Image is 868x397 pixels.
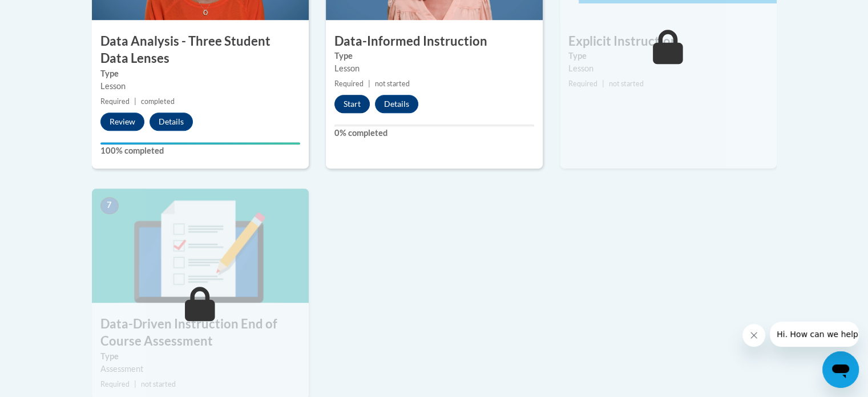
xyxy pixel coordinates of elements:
button: Review [100,113,144,131]
button: Details [375,95,418,113]
span: not started [375,79,410,88]
span: not started [141,380,176,388]
h3: Explicit Instruction [560,33,777,50]
iframe: Button to launch messaging window [822,351,859,388]
h3: Data Analysis - Three Student Data Lenses [92,33,309,68]
div: Lesson [334,62,534,75]
label: Type [568,50,768,62]
span: Hi. How can we help? [7,8,92,17]
span: | [368,79,370,88]
label: 0% completed [334,127,534,139]
iframe: Close message [742,324,765,347]
span: completed [141,97,175,106]
span: Required [568,79,597,88]
button: Start [334,95,370,113]
iframe: Message from company [770,322,859,347]
div: Lesson [568,62,768,75]
div: Your progress [100,142,300,145]
button: Details [150,113,193,131]
span: 7 [100,197,119,214]
label: Type [334,50,534,62]
span: | [602,79,604,88]
span: Required [334,79,364,88]
span: not started [609,79,644,88]
h3: Data-Informed Instruction [326,33,543,50]
h3: Data-Driven Instruction End of Course Assessment [92,315,309,351]
img: Course Image [92,189,309,303]
span: | [134,97,136,106]
span: Required [100,97,130,106]
span: Required [100,380,130,388]
div: Lesson [100,80,300,93]
div: Assessment [100,363,300,375]
label: Type [100,350,300,363]
label: 100% completed [100,145,300,157]
label: Type [100,67,300,80]
span: | [134,380,136,388]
